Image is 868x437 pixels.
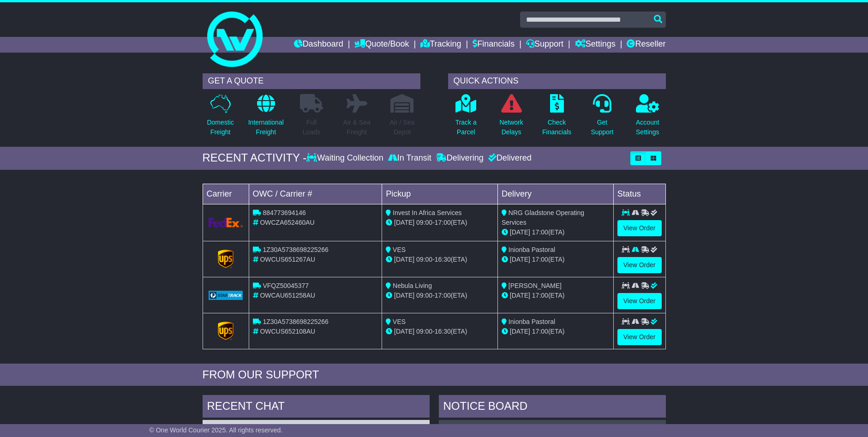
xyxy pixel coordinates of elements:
[263,282,309,289] span: VFQZ50045377
[435,328,451,335] span: 16:30
[509,246,555,253] span: Inionba Pastoral
[248,94,284,142] a: InternationalFreight
[393,282,432,289] span: Nebula Living
[393,209,461,216] span: Invest In Africa Services
[591,118,613,137] p: Get Support
[510,328,530,335] span: [DATE]
[416,219,432,226] span: 09:00
[613,184,665,204] td: Status
[386,255,494,264] div: - (ETA)
[218,322,233,340] img: GetCarrierServiceLogo
[209,291,243,300] img: GetCarrierServiceLogo
[260,256,315,263] span: OWCUS651267AU
[260,328,315,335] span: OWCUS652108AU
[386,327,494,336] div: - (ETA)
[510,228,530,236] span: [DATE]
[532,292,548,299] span: 17:00
[617,220,662,236] a: View Order
[249,184,382,204] td: OWC / Carrier #
[590,94,614,142] a: GetSupport
[510,292,530,299] span: [DATE]
[203,73,420,89] div: GET A QUOTE
[509,318,555,325] span: Inionba Pastoral
[300,118,323,137] p: Full Loads
[510,256,530,263] span: [DATE]
[502,327,610,336] div: (ETA)
[394,256,414,263] span: [DATE]
[617,293,662,309] a: View Order
[209,218,243,227] img: GetCarrierServiceLogo
[575,37,616,53] a: Settings
[473,37,515,53] a: Financials
[203,151,307,165] div: RECENT ACTIVITY -
[617,329,662,345] a: View Order
[394,292,414,299] span: [DATE]
[218,250,233,268] img: GetCarrierServiceLogo
[486,153,532,163] div: Delivered
[260,219,314,226] span: OWCZA652460AU
[532,228,548,236] span: 17:00
[248,118,284,137] p: International Freight
[390,118,415,137] p: Air / Sea Depot
[420,37,461,53] a: Tracking
[416,328,432,335] span: 09:00
[435,219,451,226] span: 17:00
[386,218,494,227] div: - (ETA)
[343,118,371,137] p: Air & Sea Freight
[150,426,283,434] span: © One World Courier 2025. All rights reserved.
[542,118,571,137] p: Check Financials
[526,37,563,53] a: Support
[448,73,666,89] div: QUICK ACTIONS
[203,395,430,420] div: RECENT CHAT
[502,209,584,226] span: NRG Gladstone Operating Services
[497,184,613,204] td: Delivery
[439,395,666,420] div: NOTICE BOARD
[617,257,662,273] a: View Order
[502,227,610,237] div: (ETA)
[499,118,523,137] p: Network Delays
[502,255,610,264] div: (ETA)
[455,118,477,137] p: Track a Parcel
[386,291,494,300] div: - (ETA)
[260,292,315,299] span: OWCAU651258AU
[386,153,434,163] div: In Transit
[394,328,414,335] span: [DATE]
[435,256,451,263] span: 16:30
[627,37,665,53] a: Reseller
[306,153,385,163] div: Waiting Collection
[636,118,659,137] p: Account Settings
[416,292,432,299] span: 09:00
[502,291,610,300] div: (ETA)
[207,118,233,137] p: Domestic Freight
[509,282,562,289] span: [PERSON_NAME]
[263,246,328,253] span: 1Z30A5738698225266
[542,94,572,142] a: CheckFinancials
[203,368,666,382] div: FROM OUR SUPPORT
[263,209,305,216] span: 884773694146
[532,328,548,335] span: 17:00
[393,246,406,253] span: VES
[263,318,328,325] span: 1Z30A5738698225266
[354,37,409,53] a: Quote/Book
[455,94,477,142] a: Track aParcel
[203,184,249,204] td: Carrier
[393,318,406,325] span: VES
[499,94,523,142] a: NetworkDelays
[635,94,660,142] a: AccountSettings
[434,153,486,163] div: Delivering
[435,292,451,299] span: 17:00
[532,256,548,263] span: 17:00
[382,184,498,204] td: Pickup
[206,94,234,142] a: DomesticFreight
[416,256,432,263] span: 09:00
[294,37,343,53] a: Dashboard
[394,219,414,226] span: [DATE]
